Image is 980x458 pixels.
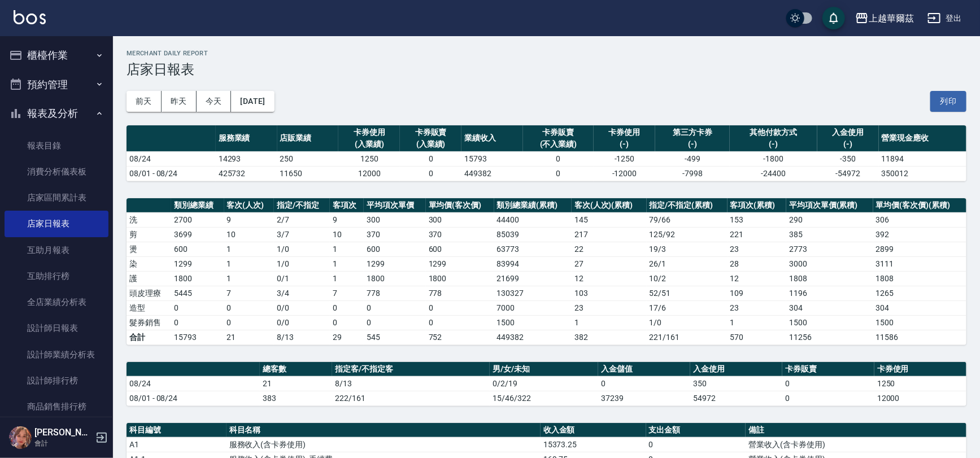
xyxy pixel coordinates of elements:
td: 1 [224,256,274,271]
div: (-) [596,138,652,150]
td: -24400 [730,166,817,181]
td: 304 [873,300,966,315]
td: 10 / 2 [647,271,728,286]
th: 科目編號 [127,423,227,438]
td: 髮券銷售 [127,315,171,330]
p: 會計 [34,438,92,448]
th: 指定/不指定(累積) [647,198,728,213]
a: 店家區間累計表 [5,185,108,211]
td: -12000 [594,166,655,181]
td: 370 [426,227,494,242]
button: [DATE] [231,91,274,112]
td: 1 [330,242,364,256]
td: 0 [171,300,224,315]
th: 平均項次單價(累積) [786,198,873,213]
td: 28 [728,256,787,271]
td: 1265 [873,286,966,300]
div: 入金使用 [820,127,876,138]
a: 全店業績分析表 [5,289,108,315]
th: 指定/不指定 [274,198,330,213]
td: 778 [364,286,425,300]
div: 卡券使用 [341,127,397,138]
td: 130327 [494,286,572,300]
td: 1500 [873,315,966,330]
h3: 店家日報表 [127,62,966,77]
td: 0 [646,437,746,452]
td: 8/13 [332,376,490,391]
td: 0 [224,315,274,330]
th: 類別總業績(累積) [494,198,572,213]
td: 2773 [786,242,873,256]
td: 449382 [494,330,572,344]
td: -350 [817,151,879,166]
a: 商品銷售排行榜 [5,394,108,420]
td: 0 [426,315,494,330]
a: 報表目錄 [5,133,108,159]
a: 設計師排行榜 [5,368,108,394]
td: A1 [127,437,227,452]
th: 客次(人次)(累積) [572,198,647,213]
td: 52 / 51 [647,286,728,300]
td: 7 [330,286,364,300]
td: 1 [728,315,787,330]
th: 客項次(累積) [728,198,787,213]
td: 11894 [879,151,966,166]
div: 其他付款方式 [733,127,815,138]
td: 1299 [426,256,494,271]
td: 0 / 0 [274,315,330,330]
td: 250 [277,151,339,166]
th: 入金使用 [690,362,782,377]
button: 登出 [923,8,966,29]
th: 營業現金應收 [879,125,966,152]
td: 0 [330,315,364,330]
td: 7000 [494,300,572,315]
td: 8/13 [274,330,330,344]
button: 今天 [197,91,232,112]
td: 1800 [364,271,425,286]
td: 0 [523,151,594,166]
button: 櫃檯作業 [5,41,108,70]
td: 10 [330,227,364,242]
td: 27 [572,256,647,271]
th: 單均價(客次價)(累積) [873,198,966,213]
td: 221/161 [647,330,728,344]
td: 300 [426,212,494,227]
td: 300 [364,212,425,227]
th: 入金儲值 [598,362,690,377]
td: 0 / 1 [274,271,330,286]
a: 互助排行榜 [5,263,108,289]
th: 類別總業績 [171,198,224,213]
table: a dense table [127,198,966,345]
td: 12000 [874,391,966,405]
td: 08/24 [127,376,260,391]
td: 0/2/19 [490,376,598,391]
td: 7 [224,286,274,300]
td: 1 / 0 [274,256,330,271]
td: 382 [572,330,647,344]
td: 26 / 1 [647,256,728,271]
td: 9 [330,212,364,227]
td: 15/46/322 [490,391,598,405]
td: 洗 [127,212,171,227]
td: 1808 [786,271,873,286]
td: -499 [655,151,730,166]
h2: Merchant Daily Report [127,50,966,57]
td: 145 [572,212,647,227]
td: 83994 [494,256,572,271]
td: 15373.25 [541,437,646,452]
th: 服務業績 [216,125,277,152]
td: 21 [260,376,332,391]
a: 設計師業績分析表 [5,342,108,368]
td: 19 / 3 [647,242,728,256]
th: 備註 [746,423,966,438]
td: 0 [400,151,461,166]
td: 1250 [874,376,966,391]
div: (入業績) [341,138,397,150]
td: 54972 [690,391,782,405]
td: 1500 [494,315,572,330]
div: 第三方卡券 [658,127,727,138]
td: 0 [171,315,224,330]
td: 383 [260,391,332,405]
td: 14293 [216,151,277,166]
div: (入業績) [403,138,459,150]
